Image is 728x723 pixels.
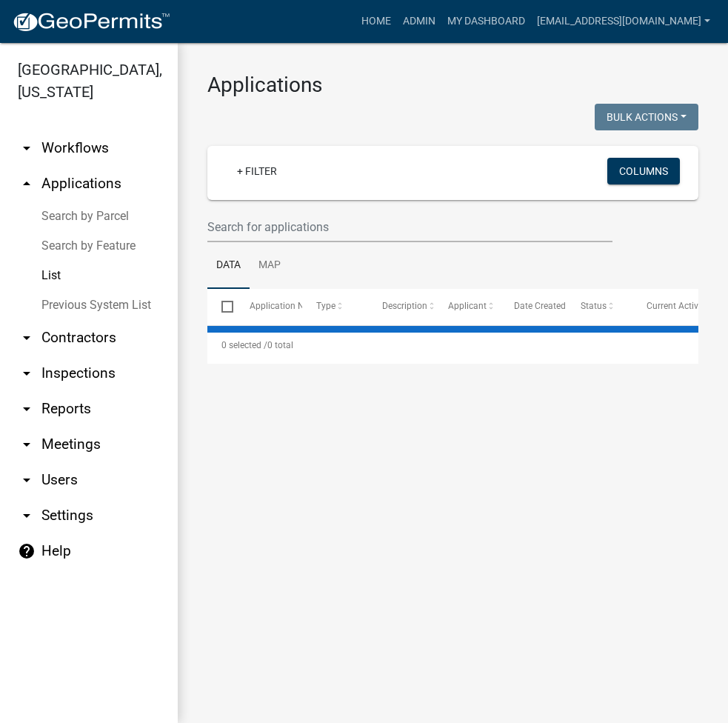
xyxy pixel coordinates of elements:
[18,139,36,157] i: arrow_drop_down
[515,301,567,311] span: Date Created
[207,212,612,242] input: Search for applications
[250,242,290,290] a: Map
[302,289,368,324] datatable-header-cell: Type
[382,301,427,311] span: Description
[632,289,698,324] datatable-header-cell: Current Activity
[355,7,397,36] a: Home
[18,471,36,489] i: arrow_drop_down
[567,289,632,324] datatable-header-cell: Status
[595,104,698,130] button: Bulk Actions
[607,158,680,184] button: Columns
[207,327,698,364] div: 0 total
[18,507,36,524] i: arrow_drop_down
[18,329,36,347] i: arrow_drop_down
[448,301,487,311] span: Applicant
[225,158,289,184] a: + Filter
[18,364,36,382] i: arrow_drop_down
[207,73,698,98] h3: Applications
[441,7,531,36] a: My Dashboard
[581,301,607,311] span: Status
[647,301,708,311] span: Current Activity
[236,289,301,324] datatable-header-cell: Application Number
[18,436,36,453] i: arrow_drop_down
[18,175,36,193] i: arrow_drop_up
[531,7,716,36] a: [EMAIL_ADDRESS][DOMAIN_NAME]
[368,289,434,324] datatable-header-cell: Description
[18,542,36,560] i: help
[221,340,267,350] span: 0 selected /
[500,289,566,324] datatable-header-cell: Date Created
[250,301,331,311] span: Application Number
[316,301,335,311] span: Type
[207,242,250,290] a: Data
[18,400,36,418] i: arrow_drop_down
[397,7,441,36] a: Admin
[434,289,500,324] datatable-header-cell: Applicant
[207,289,236,324] datatable-header-cell: Select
